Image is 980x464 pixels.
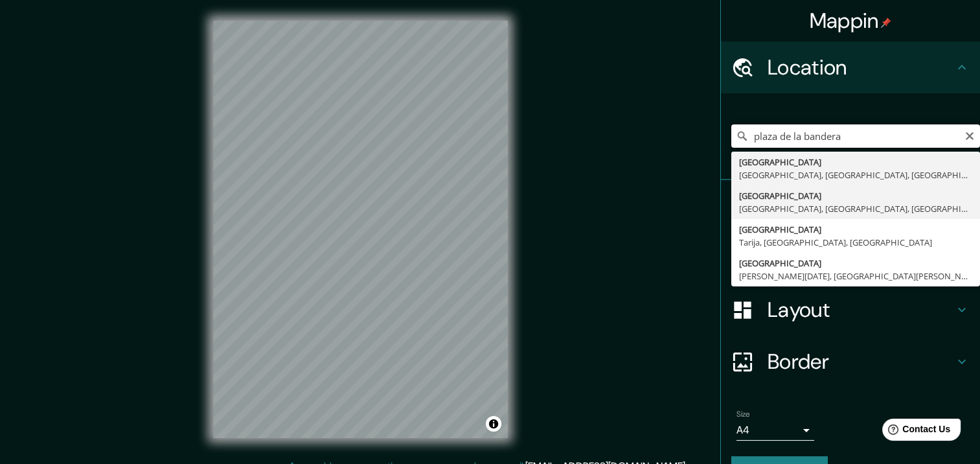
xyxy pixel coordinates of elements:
canvas: Map [213,21,508,438]
div: [GEOGRAPHIC_DATA] [739,223,972,236]
iframe: Help widget launcher [865,413,966,450]
img: pin-icon.png [881,17,891,28]
div: A4 [736,420,814,441]
div: Border [721,336,980,388]
div: [GEOGRAPHIC_DATA], [GEOGRAPHIC_DATA], [GEOGRAPHIC_DATA] [739,202,972,215]
div: [PERSON_NAME][DATE], [GEOGRAPHIC_DATA][PERSON_NAME][DATE], [GEOGRAPHIC_DATA] [739,270,972,283]
h4: Layout [768,297,954,323]
div: Location [721,41,980,93]
button: Clear [964,129,975,141]
h4: Location [768,54,954,80]
div: Layout [721,284,980,336]
div: [GEOGRAPHIC_DATA] [739,257,972,270]
div: [GEOGRAPHIC_DATA] [739,189,972,202]
h4: Mappin [810,8,892,34]
div: Pins [721,180,980,232]
h4: Border [768,349,954,375]
div: Style [721,232,980,284]
div: [GEOGRAPHIC_DATA], [GEOGRAPHIC_DATA], [GEOGRAPHIC_DATA] [739,168,972,181]
input: Pick your city or area [731,124,980,148]
div: Tarija, [GEOGRAPHIC_DATA], [GEOGRAPHIC_DATA] [739,236,972,249]
button: Toggle attribution [486,416,501,432]
label: Size [736,409,750,420]
div: [GEOGRAPHIC_DATA] [739,156,972,168]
